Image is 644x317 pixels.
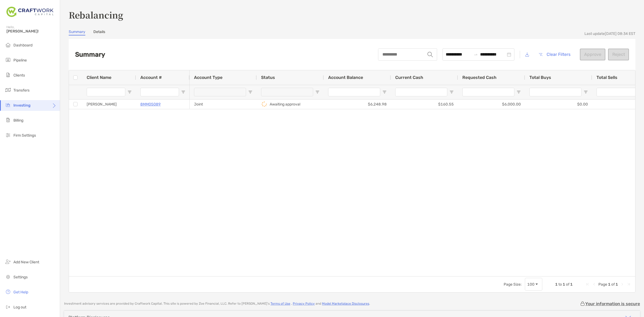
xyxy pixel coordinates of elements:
[529,88,581,96] input: Total Buys Filter Input
[5,117,11,123] img: billing icon
[13,58,27,63] span: Pipeline
[620,282,624,286] div: Next Page
[474,52,478,57] span: swap-right
[5,258,11,265] img: add_new_client icon
[322,302,369,305] a: Model Marketplace Disclosures
[395,75,423,80] span: Current Cash
[248,90,253,94] button: Open Filter Menu
[5,289,11,295] img: get-help icon
[5,57,11,63] img: pipeline icon
[5,304,11,310] img: logout icon
[87,88,125,96] input: Client Name Filter Input
[13,73,25,78] span: Clients
[75,51,105,58] h2: Summary
[6,2,53,21] img: Zoe Logo
[525,278,542,291] div: Page Size
[5,102,11,108] img: investing icon
[529,75,551,80] span: Total Buys
[5,274,11,280] img: settings icon
[462,75,496,80] span: Requested Cash
[324,100,391,109] div: $6,248.98
[517,90,521,94] button: Open Filter Menu
[391,100,458,109] div: $160.55
[627,282,631,286] div: Last Page
[13,260,39,264] span: Add New Client
[5,42,11,48] img: dashboard icon
[525,100,592,109] div: $0.00
[616,282,618,287] span: 1
[194,75,222,80] span: Account Type
[584,90,588,94] button: Open Filter Menu
[6,29,57,34] span: [PERSON_NAME]!
[570,282,573,287] span: 1
[474,52,478,57] span: to
[13,290,28,294] span: Get Help
[13,103,31,108] span: Investing
[13,88,30,93] span: Transfers
[592,282,596,286] div: Previous Page
[293,302,315,305] a: Privacy Policy
[5,87,11,93] img: transfers icon
[462,88,514,96] input: Requested Cash Filter Input
[449,90,454,94] button: Open Filter Menu
[270,101,300,108] p: Awaiting approval
[13,118,23,123] span: Billing
[13,133,36,138] span: Firm Settings
[140,75,162,80] span: Account #
[13,43,32,48] span: Dashboard
[5,72,11,78] img: clients icon
[190,100,257,109] div: Joint
[585,301,640,306] p: Your information is secure
[504,282,522,287] div: Page Size:
[539,53,543,56] img: button icon
[69,30,85,35] a: Summary
[382,90,387,94] button: Open Filter Menu
[270,302,290,305] a: Terms of Use
[598,282,607,287] span: Page
[69,9,635,21] h3: Rebalancing
[315,90,320,94] button: Open Filter Menu
[458,100,525,109] div: $6,000.00
[82,100,136,109] div: [PERSON_NAME]
[13,305,26,309] span: Log out
[181,90,185,94] button: Open Filter Menu
[611,282,615,287] span: of
[328,88,380,96] input: Account Balance Filter Input
[140,88,179,96] input: Account # Filter Input
[127,90,132,94] button: Open Filter Menu
[535,49,575,60] button: Clear Filters
[584,31,635,36] div: Last update [DATE] 08:34 EST
[586,282,590,286] div: First Page
[140,101,161,108] a: 8MM05089
[261,75,275,80] span: Status
[608,282,610,287] span: 1
[597,75,617,80] span: Total Sells
[427,52,433,57] img: input icon
[87,75,111,80] span: Client Name
[64,302,370,306] p: Investment advisory services are provided by Craftwork Capital . This site is powered by Zoe Fina...
[558,282,562,287] span: to
[261,101,268,107] img: icon status
[555,282,558,287] span: 1
[328,75,363,80] span: Account Balance
[566,282,569,287] span: of
[93,30,105,35] a: Details
[5,132,11,138] img: firm-settings icon
[395,88,447,96] input: Current Cash Filter Input
[527,282,535,287] div: 100
[563,282,565,287] span: 1
[13,275,28,279] span: Settings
